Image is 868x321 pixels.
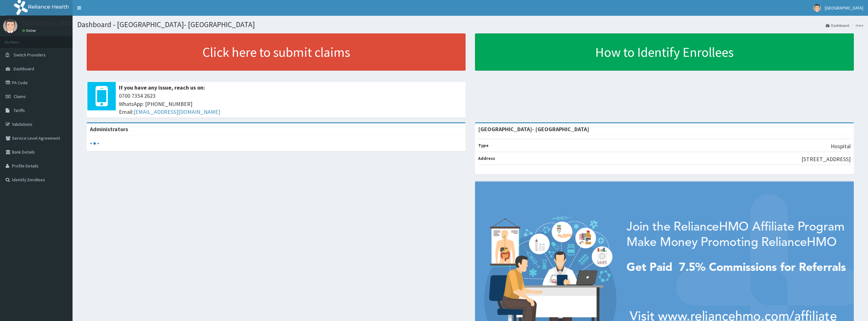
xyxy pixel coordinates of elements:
span: [GEOGRAPHIC_DATA] [825,5,863,11]
b: Address [478,155,495,161]
span: 0700 7354 2623 WhatsApp: [PHONE_NUMBER] Email: [119,92,462,116]
li: Here [850,23,863,28]
p: [STREET_ADDRESS] [801,155,851,163]
p: Hospital [831,142,851,150]
a: Click here to submit claims [87,33,466,71]
strong: [GEOGRAPHIC_DATA]- [GEOGRAPHIC_DATA] [478,125,589,133]
img: User Image [3,19,17,33]
a: How to Identify Enrollees [475,33,854,71]
p: [GEOGRAPHIC_DATA] [22,20,74,26]
a: Online [22,28,37,33]
span: Switch Providers [14,52,46,58]
span: Claims [14,94,26,99]
span: Dashboard [14,66,34,72]
b: Administrators [90,125,128,133]
b: Type [478,143,489,148]
a: [EMAIL_ADDRESS][DOMAIN_NAME] [133,108,220,115]
b: If you have any issue, reach us on: [119,84,205,91]
img: User Image [813,4,821,12]
h1: Dashboard - [GEOGRAPHIC_DATA]- [GEOGRAPHIC_DATA] [77,20,863,29]
a: Dashboard [826,23,849,28]
svg: audio-loading [90,139,99,148]
span: Tariffs [14,108,25,113]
